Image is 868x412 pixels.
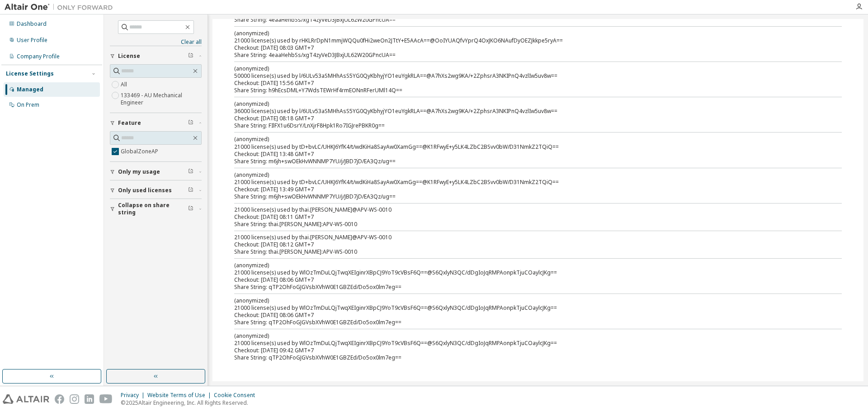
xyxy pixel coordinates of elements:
[121,79,129,90] label: All
[234,87,820,94] div: Share String: h9hEcsDML+Y7WdsTEWrHf4rmEONnRFerUMl14Q==
[118,119,141,127] span: Feature
[234,221,820,228] div: Share String: thai.[PERSON_NAME]:APV-WS-0010
[234,213,820,221] div: Checkout: [DATE] 08:11 GMT+7
[234,186,820,193] div: Checkout: [DATE] 13:49 GMT+7
[17,53,60,60] div: Company Profile
[234,297,820,304] p: (anonymized)
[234,319,820,326] div: Share String: qTP2OhFoGJGVsbXVhW0E1GBZEd/Do5ox0lm7eg==
[110,162,202,182] button: Only my usage
[234,248,820,256] div: Share String: thai.[PERSON_NAME]:APV-WS-0010
[234,122,820,129] div: Share String: FIlFX1u6DsrY/LnXjrF8Hpk1Ro7IGJrePBKR0g==
[99,394,113,404] img: youtube.svg
[17,101,39,109] div: On Prem
[5,3,118,12] img: Altair One
[234,100,820,108] p: (anonymized)
[234,151,820,158] div: Checkout: [DATE] 13:48 GMT+7
[234,297,820,312] div: 21000 license(s) used by WlOzTmDuLQjTwqXEIginrXBpCJ9YoT9cVBsF6Q==@S6QxlyN3QC/dDgIoJqRMPAonpkTjuCO...
[234,65,820,72] p: (anonymized)
[234,171,820,186] div: 21000 license(s) used by tD+bvLC/UHKJ6YfK4/t/wdKiHa8SayAw0XamGg==@K1RFwyE+y5LK4LZbC2BSvv0bW/D31Nm...
[188,205,193,213] span: Clear filter
[188,119,193,127] span: Clear filter
[3,394,49,404] img: altair_logo.svg
[188,187,193,194] span: Clear filter
[188,168,193,175] span: Clear filter
[6,70,54,77] div: License Settings
[234,80,820,87] div: Checkout: [DATE] 15:56 GMT+7
[17,20,47,28] div: Dashboard
[121,399,260,407] p: © 2025 Altair Engineering, Inc. All Rights Reserved.
[214,392,260,399] div: Cookie Consent
[188,52,193,60] span: Clear filter
[118,187,172,194] span: Only used licenses
[234,234,820,241] div: 21000 license(s) used by thai.[PERSON_NAME]@APV-WS-0010
[234,206,820,213] div: 21000 license(s) used by thai.[PERSON_NAME]@APV-WS-0010
[110,46,202,66] button: License
[234,241,820,248] div: Checkout: [DATE] 08:12 GMT+7
[17,86,43,93] div: Managed
[234,312,820,319] div: Checkout: [DATE] 08:06 GMT+7
[110,199,202,219] button: Collapse on share string
[234,29,820,44] div: 21000 license(s) used by rHKLRrDpN1mmjWQQu0fHi2weOn2JTtY+E5AAcA==@OoIYUAQfvYprQ4OxJKO6NAufDyOEZJk...
[70,394,79,404] img: instagram.svg
[234,16,820,24] div: Share String: 4eaaHehbSs/xgT4zyVeD3JBxjUL62W20GPncUA==
[234,347,820,354] div: Checkout: [DATE] 09:42 GMT+7
[121,392,147,399] div: Privacy
[17,37,47,44] div: User Profile
[147,392,214,399] div: Website Terms of Use
[234,261,820,269] p: (anonymized)
[234,52,820,59] div: Share String: 4eaaHehbSs/xgT4zyVeD3JBxjUL62W20GPncUA==
[234,193,820,200] div: Share String: m6jh+swOEkHvWNNMP7YU/j/JBD7jD/EA3Qz/ug==
[234,276,820,284] div: Checkout: [DATE] 08:06 GMT+7
[234,332,820,340] p: (anonymized)
[118,52,140,60] span: License
[234,171,820,179] p: (anonymized)
[234,135,820,143] p: (anonymized)
[234,284,820,291] div: Share String: qTP2OhFoGJGVsbXVhW0E1GBZEd/Do5ox0lm7eg==
[234,115,820,122] div: Checkout: [DATE] 08:18 GMT+7
[234,29,820,37] p: (anonymized)
[121,90,202,108] label: 133469 - AU Mechanical Engineer
[234,65,820,80] div: 50000 license(s) used by l/6ULv53aSMHhAsS5YG0QyKbhyjYO1euYgkRLA==@A7hXs2wg9KA/+2ZphsrA3NKIPnQ4vzl...
[118,202,188,216] span: Collapse on share string
[234,100,820,115] div: 36000 license(s) used by l/6ULv53aSMHhAsS5YG0QyKbhyjYO1euYgkRLA==@A7hXs2wg9KA/+2ZphsrA3NKIPnQ4vzl...
[121,146,160,157] label: GlobalZoneAP
[110,180,202,200] button: Only used licenses
[118,168,160,175] span: Only my usage
[234,261,820,276] div: 21000 license(s) used by WlOzTmDuLQjTwqXEIginrXBpCJ9YoT9cVBsF6Q==@S6QxlyN3QC/dDgIoJqRMPAonpkTjuCO...
[234,44,820,52] div: Checkout: [DATE] 08:03 GMT+7
[85,394,94,404] img: linkedin.svg
[55,394,64,404] img: facebook.svg
[234,354,820,361] div: Share String: qTP2OhFoGJGVsbXVhW0E1GBZEd/Do5ox0lm7eg==
[110,38,202,46] a: Clear all
[234,135,820,150] div: 21000 license(s) used by tD+bvLC/UHKJ6YfK4/t/wdKiHa8SayAw0XamGg==@K1RFwyE+y5LK4LZbC2BSvv0bW/D31Nm...
[110,113,202,133] button: Feature
[234,332,820,347] div: 21000 license(s) used by WlOzTmDuLQjTwqXEIginrXBpCJ9YoT9cVBsF6Q==@S6QxlyN3QC/dDgIoJqRMPAonpkTjuCO...
[234,158,820,165] div: Share String: m6jh+swOEkHvWNNMP7YU/j/JBD7jD/EA3Qz/ug==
